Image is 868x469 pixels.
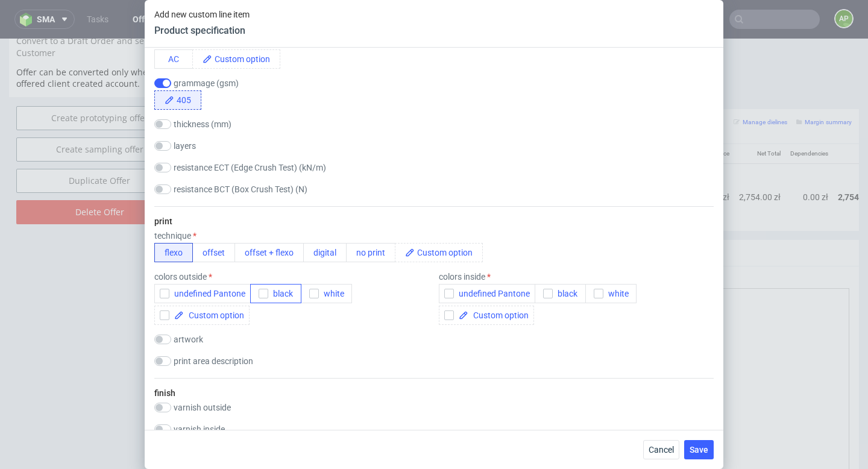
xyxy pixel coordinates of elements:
[351,4,507,20] input: Only numbers
[206,83,226,92] span: Offer
[234,243,304,262] button: offset + flexo
[174,163,326,172] label: resistance ECT (Edge Crush Test) (kN/m)
[785,125,833,192] td: 0.00 zł
[174,424,225,434] label: varnish inside
[154,388,175,398] label: finish
[276,105,315,125] th: ID
[439,272,491,282] label: colors inside
[206,2,340,30] td: Duplicate of (Offer ID)
[174,335,203,344] label: artwork
[199,105,276,125] th: Design
[670,125,699,192] td: 1800
[16,130,183,154] a: Duplicate Offer
[154,10,250,19] span: Add new custom line item
[281,154,310,163] strong: 771389
[250,284,301,303] button: black
[174,141,196,151] label: layers
[346,243,395,262] button: no print
[454,289,530,298] span: undefined Pantone
[684,440,714,459] button: Save
[154,216,172,226] label: print
[450,31,515,44] input: Save
[649,445,674,454] span: Cancel
[553,289,577,298] span: black
[16,28,183,51] p: Offer can be converted only when offered client created account.
[315,105,670,125] th: Name
[519,80,593,87] small: Add line item from VMA
[619,155,663,165] span: SPEC- 216901
[690,445,708,454] span: Save
[154,272,212,282] label: colors outside
[154,49,193,69] button: AC
[154,284,251,303] button: undefined Pantone
[303,243,347,262] button: digital
[734,125,785,192] td: 2,754.00 zł
[211,130,271,187] img: 46778-bio-poly-mailer
[174,91,201,109] span: 405
[16,99,183,123] a: Create sampling offer
[174,403,231,412] label: varnish outside
[268,289,293,298] span: black
[699,105,734,125] th: Unit Price
[599,80,664,87] small: Add custom line item
[174,356,253,366] label: print area description
[670,80,719,87] small: Add other item
[439,284,535,303] button: undefined Pantone
[457,80,513,87] small: Add PIM line item
[206,235,852,463] div: You can edit this note using
[643,440,679,459] button: Cancel
[301,284,352,303] button: white
[670,105,699,125] th: Quant.
[169,289,245,298] span: undefined Pantone
[321,235,364,247] a: markdown
[174,78,239,88] label: grammage (gsm)
[319,289,344,298] span: white
[174,184,307,194] label: resistance BCT (Box Crush Test) (N)
[154,24,250,37] header: Product specification
[192,243,235,262] button: offset
[199,201,859,228] div: Notes displayed below the Offer
[785,105,833,125] th: Dependencies
[16,162,183,186] input: Delete Offer
[206,31,322,44] button: Force CRM resync
[699,125,734,192] td: 1.53 zł
[16,68,183,92] a: Create prototyping offer
[603,289,629,298] span: white
[796,80,852,87] small: Margin summary
[319,153,665,165] div: • BDS • Mono Pantone, Two Sides • [GEOGRAPHIC_DATA] • No foil
[734,80,787,87] small: Manage dielines
[585,284,637,303] button: white
[154,243,193,262] button: flexo
[535,284,586,303] button: black
[154,231,197,241] label: technique
[319,153,374,165] span: Bio Poly Mailer
[174,119,231,129] label: thickness (mm)
[734,105,785,125] th: Net Total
